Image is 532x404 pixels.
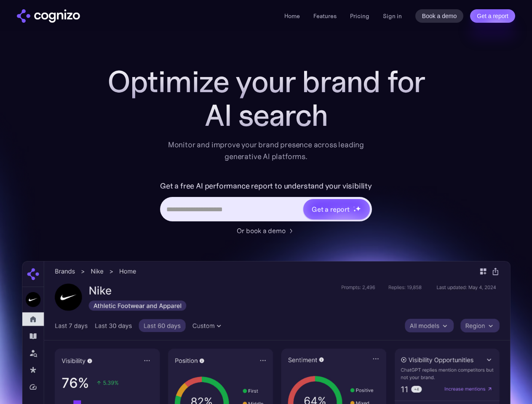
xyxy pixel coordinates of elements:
[160,179,372,221] form: Hero URL Input Form
[17,9,80,23] img: cognizo logo
[470,9,515,23] a: Get a report
[302,198,371,220] a: Get a reportstarstarstar
[284,12,300,20] a: Home
[237,226,296,236] a: Or book a demo
[98,98,435,132] div: AI search
[312,204,350,214] div: Get a report
[350,12,369,20] a: Pricing
[356,206,361,211] img: star
[17,9,80,23] a: home
[383,11,402,21] a: Sign in
[353,206,355,207] img: star
[237,226,286,236] div: Or book a demo
[160,179,372,193] label: Get a free AI performance report to understand your visibility
[353,209,356,212] img: star
[163,139,370,162] div: Monitor and improve your brand presence across leading generative AI platforms.
[313,12,337,20] a: Features
[415,9,464,23] a: Book a demo
[98,65,435,98] h1: Optimize your brand for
